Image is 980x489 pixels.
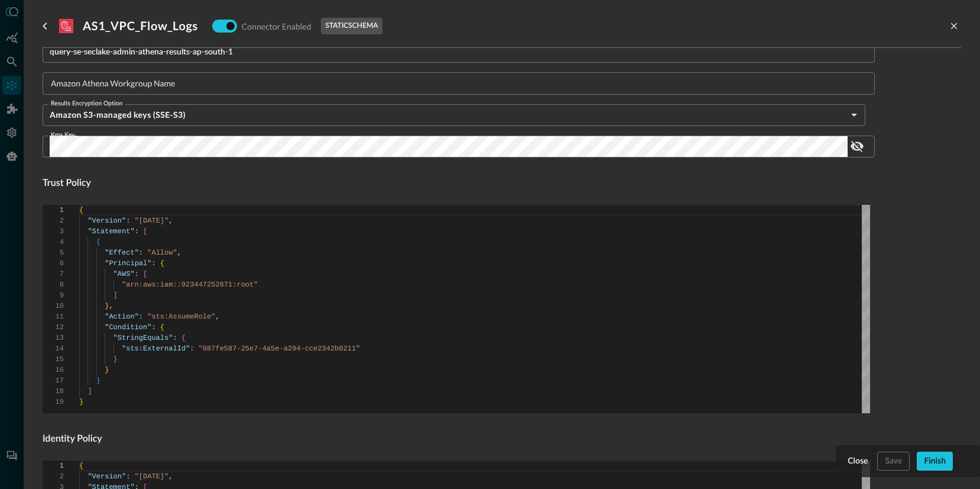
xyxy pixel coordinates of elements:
[43,343,64,354] div: 14
[43,432,875,446] h4: Identity Policy
[43,311,64,322] div: 11
[122,281,258,289] span: "arn:aws:iam::923447252671:root"
[43,397,64,407] div: 19
[113,355,118,363] span: }
[139,313,143,321] span: :
[947,19,961,33] button: close-drawer
[848,454,868,469] div: Close
[924,454,946,469] div: Finish
[151,323,155,332] span: :
[147,249,177,257] span: "Allow"
[143,227,147,236] span: [
[43,365,64,375] div: 16
[43,226,64,237] div: 3
[87,472,126,481] span: "Version"
[135,472,169,481] span: "[DATE]"
[83,19,198,33] h3: AS1_VPC_Flow_Logs
[242,20,311,33] p: Connector Enabled
[181,334,186,342] span: {
[215,313,219,321] span: ,
[87,217,126,225] span: "Version"
[151,259,155,268] span: :
[199,345,361,353] span: "087fe587-25e7-4a5e-a294-cce2342b0211"
[43,333,64,343] div: 13
[113,291,118,300] span: ]
[126,472,130,481] span: :
[43,176,875,191] h4: Trust Policy
[96,377,100,385] span: }
[105,302,109,310] span: }
[139,249,143,257] span: :
[135,270,139,278] span: :
[43,290,64,301] div: 9
[135,217,169,225] span: "[DATE]"
[79,462,83,470] span: {
[168,217,173,225] span: ,
[126,217,130,225] span: :
[79,398,83,406] span: }
[109,302,113,310] span: ,
[848,137,867,156] button: show password
[35,17,54,36] button: go back
[177,249,181,257] span: ,
[113,334,173,342] span: "StringEquals"
[143,270,147,278] span: [
[50,109,846,121] h5: Amazon S3-managed keys (SSE-S3)
[51,130,75,140] label: Kms Key
[168,472,173,481] span: ,
[59,19,73,33] svg: Amazon Security Lake
[43,247,64,258] div: 5
[105,249,139,257] span: "Effect"
[43,258,64,269] div: 6
[87,227,134,236] span: "Statement"
[87,387,92,395] span: ]
[43,354,64,365] div: 15
[51,99,122,108] label: Results Encryption Option
[43,386,64,397] div: 18
[43,269,64,279] div: 7
[190,345,194,353] span: :
[113,270,135,278] span: "AWS"
[43,301,64,311] div: 10
[43,279,64,290] div: 8
[160,323,164,332] span: {
[105,313,139,321] span: "Action"
[43,237,64,247] div: 4
[173,334,177,342] span: :
[105,259,151,268] span: "Principal"
[326,21,378,31] p: static schema
[43,322,64,333] div: 12
[43,471,64,482] div: 2
[160,259,164,268] span: {
[147,313,215,321] span: "sts:AssumeRole"
[43,215,64,226] div: 2
[135,227,139,236] span: :
[105,366,109,374] span: }
[96,238,100,246] span: {
[105,323,151,332] span: "Condition"
[43,375,64,386] div: 17
[43,205,64,215] div: 1
[79,206,83,214] span: {
[122,345,190,353] span: "sts:ExternalId"
[43,461,64,471] div: 1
